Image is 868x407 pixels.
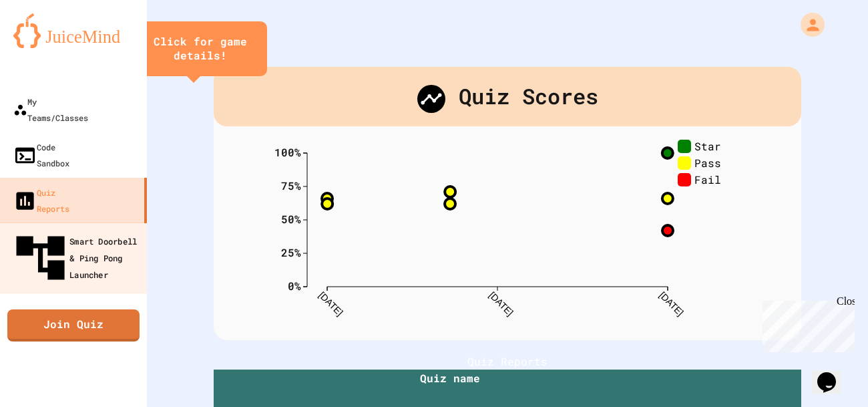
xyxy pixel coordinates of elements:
img: logo-orange.svg [13,13,134,48]
text: [DATE] [657,289,685,317]
div: My Account [787,9,828,40]
text: 0% [288,279,301,293]
div: Smart Doorbell & Ping Pong Launcher [11,229,144,287]
text: 100% [274,145,301,159]
div: Quiz Reports [13,184,69,217]
div: Chat with us now!Close [5,5,92,85]
div: Quiz Scores [214,67,801,126]
div: Code Sandbox [13,139,69,171]
div: My Teams/Classes [13,94,88,126]
text: 50% [281,212,301,226]
iframe: chat widget [812,354,855,394]
text: [DATE] [487,289,515,317]
text: Star [694,138,721,152]
div: Click for game details! [147,35,254,63]
h1: Quiz Reports [214,354,801,370]
text: [DATE] [316,289,345,317]
text: Pass [694,155,721,169]
a: Join Quiz [7,309,140,342]
text: Fail [694,172,721,186]
text: 25% [281,245,301,259]
text: 75% [281,178,301,192]
iframe: chat widget [757,295,855,352]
